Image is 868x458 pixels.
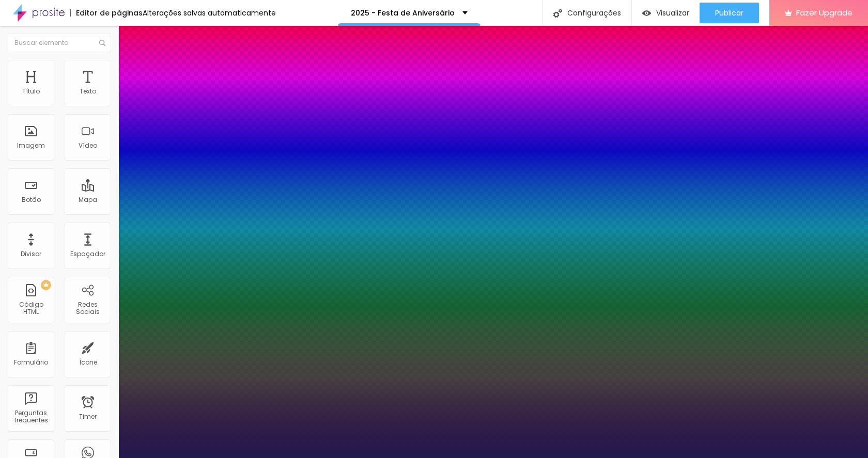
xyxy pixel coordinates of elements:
div: Timer [79,413,97,420]
button: Visualizar [632,3,700,23]
div: Divisor [21,250,41,258]
p: 2025 - Festa de Aniversário [351,9,455,17]
div: Código HTML [10,301,51,316]
div: Título [22,88,40,95]
span: Fazer Upgrade [796,8,853,17]
div: Ícone [79,359,97,366]
div: Alterações salvas automaticamente [143,9,276,17]
img: Icone [99,40,105,46]
div: Texto [80,88,96,95]
div: Formulário [14,359,48,366]
img: Icone [553,9,562,18]
div: Redes Sociais [67,301,108,316]
span: Visualizar [656,9,689,17]
div: Espaçador [70,250,105,258]
input: Buscar elemento [8,34,111,52]
div: Perguntas frequentes [10,409,51,424]
div: Imagem [17,142,45,149]
div: Editor de páginas [70,9,143,17]
div: Mapa [79,196,97,203]
button: Publicar [700,3,759,23]
img: view-1.svg [642,9,651,18]
span: Publicar [715,9,743,17]
div: Vídeo [79,142,97,149]
div: Botão [22,196,41,203]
